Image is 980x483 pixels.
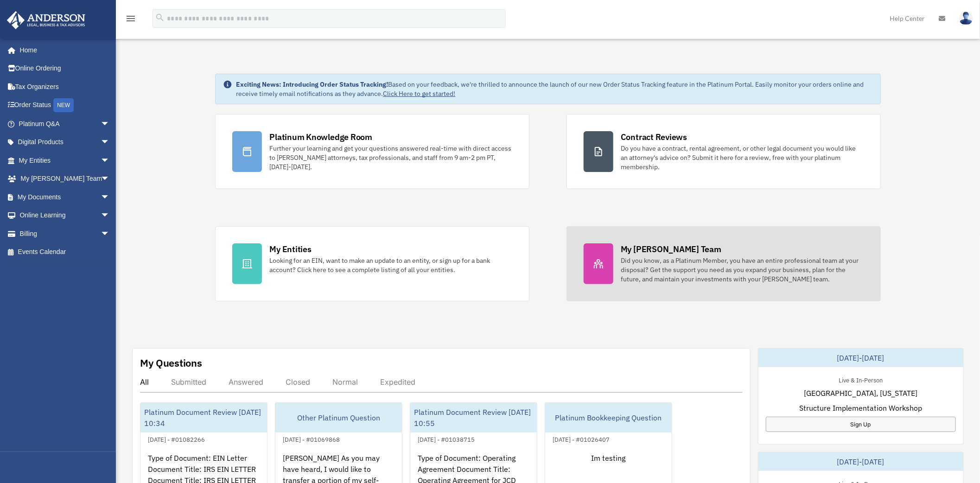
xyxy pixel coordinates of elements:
span: arrow_drop_down [101,151,119,170]
a: Digital Productsarrow_drop_down [6,133,124,152]
div: NEW [53,98,74,112]
strong: Exciting News: Introducing Order Status Tracking! [236,80,388,89]
span: arrow_drop_down [101,188,119,207]
div: Normal [332,377,358,387]
a: Billingarrow_drop_down [6,224,124,243]
a: Home [6,41,119,59]
div: Looking for an EIN, want to make an update to an entity, or sign up for a bank account? Click her... [269,256,512,274]
div: [DATE] - #01082266 [140,434,212,444]
a: menu [125,16,136,24]
div: Closed [286,377,310,387]
span: arrow_drop_down [101,114,119,133]
div: Do you have a contract, rental agreement, or other legal document you would like an attorney's ad... [621,144,864,172]
div: Platinum Bookkeeping Question [545,403,672,432]
a: Click Here to get started! [383,89,455,98]
img: User Pic [959,12,973,25]
div: Contract Reviews [621,131,687,143]
span: arrow_drop_down [101,224,119,243]
a: My Entities Looking for an EIN, want to make an update to an entity, or sign up for a bank accoun... [215,226,529,301]
div: All [140,377,149,387]
a: My [PERSON_NAME] Teamarrow_drop_down [6,170,124,188]
div: [DATE] - #01026407 [545,434,617,444]
div: [DATE] - #01069868 [275,434,347,444]
div: Other Platinum Question [275,403,402,432]
a: My Documentsarrow_drop_down [6,188,124,206]
div: [DATE] - #01038715 [410,434,482,444]
i: menu [125,13,136,24]
span: arrow_drop_down [101,170,119,189]
div: Platinum Document Review [DATE] 10:34 [140,403,267,432]
div: My Entities [269,243,311,255]
a: Platinum Q&Aarrow_drop_down [6,114,124,133]
img: Anderson Advisors Platinum Portal [4,11,88,29]
div: Platinum Knowledge Room [269,131,372,143]
div: My Questions [140,356,202,370]
div: Expedited [380,377,415,387]
a: Contract Reviews Do you have a contract, rental agreement, or other legal document you would like... [566,114,881,189]
span: arrow_drop_down [101,206,119,225]
a: Online Ordering [6,59,124,78]
a: Platinum Knowledge Room Further your learning and get your questions answered real-time with dire... [215,114,529,189]
div: [DATE]-[DATE] [758,349,964,367]
div: Further your learning and get your questions answered real-time with direct access to [PERSON_NAM... [269,144,512,172]
a: Sign Up [766,417,956,432]
a: Events Calendar [6,243,124,261]
div: Submitted [171,377,206,387]
div: Live & In-Person [831,375,890,384]
div: Did you know, as a Platinum Member, you have an entire professional team at your disposal? Get th... [621,256,864,284]
i: search [155,13,165,23]
div: My [PERSON_NAME] Team [621,243,721,255]
span: Structure Implementation Workshop [799,402,922,413]
a: Order StatusNEW [6,96,124,115]
span: [GEOGRAPHIC_DATA], [US_STATE] [804,388,917,399]
div: Based on your feedback, we're thrilled to announce the launch of our new Order Status Tracking fe... [236,80,872,98]
a: My Entitiesarrow_drop_down [6,151,124,170]
a: Tax Organizers [6,77,124,96]
span: arrow_drop_down [101,133,119,152]
a: My [PERSON_NAME] Team Did you know, as a Platinum Member, you have an entire professional team at... [566,226,881,301]
div: Platinum Document Review [DATE] 10:55 [410,403,537,432]
div: Answered [229,377,263,387]
a: Online Learningarrow_drop_down [6,206,124,225]
div: [DATE]-[DATE] [758,452,964,471]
